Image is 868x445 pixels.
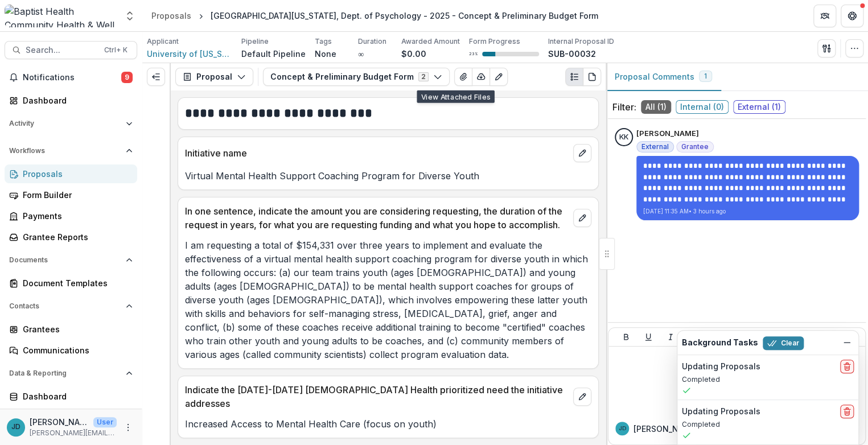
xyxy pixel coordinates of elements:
[5,387,137,406] a: Dashboard
[151,10,191,22] div: Proposals
[121,72,133,83] span: 9
[9,369,121,377] span: Data & Reporting
[682,407,760,417] h2: Updating Proposals
[121,421,135,434] button: More
[5,5,117,27] img: Baptist Health Community Health & Well Being logo
[93,417,117,427] p: User
[573,144,591,162] button: edit
[840,405,854,418] button: delete
[23,344,128,356] div: Communications
[664,330,677,344] button: Italicize
[5,251,137,269] button: Open Documents
[619,330,633,344] button: Bold
[5,142,137,160] button: Open Workflows
[30,428,117,438] p: [PERSON_NAME][EMAIL_ADDRESS][PERSON_NAME][DOMAIN_NAME]
[5,320,137,339] a: Grantees
[185,238,591,361] p: I am requesting a total of $154,331 over three years to implement and evaluate the effectiveness ...
[185,169,591,183] p: Virtual Mental Health Support Coaching Program for Diverse Youth
[841,5,863,27] button: Get Help
[263,68,450,86] button: Concept & Preliminary Budget Form2
[30,416,89,428] p: [PERSON_NAME]
[5,186,137,204] a: Form Builder
[5,274,137,292] a: Document Templates
[5,297,137,315] button: Open Contacts
[643,207,852,216] p: [DATE] 11:35 AM • 3 hours ago
[401,36,460,47] p: Awarded Amount
[583,68,601,86] button: PDF view
[23,168,128,180] div: Proposals
[548,36,614,47] p: Internal Proposal ID
[5,164,137,183] a: Proposals
[358,36,386,47] p: Duration
[5,68,137,86] button: Notifications9
[682,374,854,385] p: Completed
[23,210,128,222] div: Payments
[23,231,128,243] div: Grantee Reports
[633,423,698,435] p: [PERSON_NAME]
[641,143,669,151] span: External
[5,364,137,382] button: Open Data & Reporting
[185,383,569,410] p: Indicate the [DATE]-[DATE] [DEMOGRAPHIC_DATA] Health prioritized need the initiative addresses
[733,100,785,114] span: External ( 1 )
[23,94,128,106] div: Dashboard
[401,48,426,60] p: $0.00
[612,100,636,114] p: Filter:
[5,207,137,225] a: Payments
[619,134,628,141] div: Kim Kruse
[185,146,569,160] p: Initiative name
[619,426,626,431] div: Jennifer Donahoo
[489,68,508,86] button: Edit as form
[23,277,128,289] div: Document Templates
[5,41,137,59] button: Search...
[763,336,804,350] button: Clear
[241,48,306,60] p: Default Pipeline
[5,91,137,110] a: Dashboard
[9,147,121,155] span: Workflows
[565,68,583,86] button: Plaintext view
[5,114,137,133] button: Open Activity
[840,336,854,349] button: Dismiss
[315,36,332,47] p: Tags
[26,46,97,55] span: Search...
[813,5,836,27] button: Partners
[676,100,729,114] span: Internal ( 0 )
[147,36,179,47] p: Applicant
[185,417,591,431] p: Increased Access to Mental Health Care (focus on youth)
[315,48,336,60] p: None
[11,423,20,431] div: Jennifer Donahoo
[23,189,128,201] div: Form Builder
[358,48,364,60] p: ∞
[682,338,758,348] h2: Background Tasks
[185,204,569,232] p: In one sentence, indicate the amount you are considering requesting, the duration of the request ...
[681,143,709,151] span: Grantee
[147,7,196,24] a: Proposals
[682,419,854,430] p: Completed
[573,388,591,406] button: edit
[636,128,699,139] p: [PERSON_NAME]
[147,7,603,24] nav: breadcrumb
[5,341,137,360] a: Communications
[682,362,760,372] h2: Updating Proposals
[5,228,137,246] a: Grantee Reports
[23,323,128,335] div: Grantees
[147,48,232,60] a: University of [US_STATE] Foundation, Inc.
[469,50,478,58] p: 23 %
[573,209,591,227] button: edit
[241,36,269,47] p: Pipeline
[23,390,128,402] div: Dashboard
[9,256,121,264] span: Documents
[102,44,130,56] div: Ctrl + K
[5,408,137,427] a: Data Report
[147,68,165,86] button: Expand left
[9,302,121,310] span: Contacts
[211,10,598,22] div: [GEOGRAPHIC_DATA][US_STATE], Dept. of Psychology - 2025 - Concept & Preliminary Budget Form
[23,73,121,83] span: Notifications
[840,360,854,373] button: delete
[704,72,707,80] span: 1
[606,63,721,91] button: Proposal Comments
[175,68,253,86] button: Proposal
[454,68,472,86] button: View Attached Files
[548,48,596,60] p: SUB-00032
[9,120,121,127] span: Activity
